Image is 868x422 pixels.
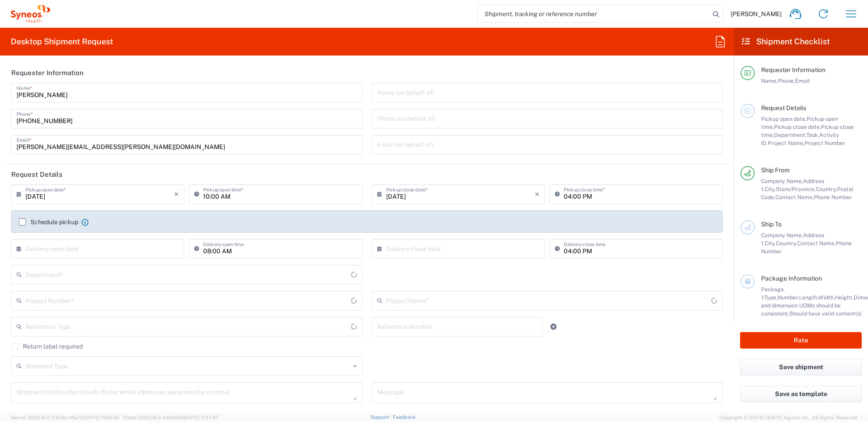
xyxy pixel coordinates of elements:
[789,310,862,317] span: Should have valid content(s)
[774,132,806,138] span: Department,
[742,36,830,47] h2: Shipment Checklist
[835,294,854,301] span: Height,
[535,187,540,201] i: ×
[123,415,219,420] span: Client: 2025.16.0-b4dc8a9
[761,66,825,73] span: Requester Information
[761,275,822,282] span: Package Information
[814,194,852,200] span: Phone Number
[761,232,803,239] span: Company Name,
[778,77,795,84] span: Phone,
[84,415,119,420] span: [DATE] 11:54:36
[797,240,836,247] span: Contact Name,
[761,178,803,184] span: Company Name,
[547,320,560,333] a: Add Reference
[740,386,862,402] button: Save as template
[11,343,83,350] label: Return label required
[795,77,810,84] span: Email
[184,415,219,420] span: [DATE] 11:37:47
[761,166,790,174] span: Ship From
[761,286,784,301] span: Package 1:
[719,413,857,422] span: Copyright © [DATE]-[DATE] Agistix Inc., All Rights Reserved
[370,414,393,420] a: Support
[19,218,78,226] label: Schedule pickup
[818,294,835,301] span: Width,
[393,414,416,420] a: Feedback
[764,294,778,301] span: Type,
[778,294,799,301] span: Number,
[731,10,782,18] span: [PERSON_NAME]
[11,415,119,420] span: Server: 2025.16.0-21b0bc45e7b
[768,140,804,146] span: Project Name,
[774,124,821,130] span: Pickup close date,
[799,294,818,301] span: Length,
[11,36,113,47] h2: Desktop Shipment Request
[804,140,845,146] span: Project Number
[816,186,837,192] span: Country,
[174,187,179,201] i: ×
[776,240,797,247] span: Country,
[478,5,710,22] input: Shipment, tracking or reference number
[11,68,84,77] h2: Requester Information
[740,332,862,349] button: Rate
[761,221,782,228] span: Ship To
[740,359,862,375] button: Save shipment
[775,194,814,200] span: Contact Name,
[765,186,776,192] span: City,
[761,77,778,84] span: Name,
[761,104,806,111] span: Request Details
[765,240,776,247] span: City,
[806,132,819,138] span: Task,
[11,170,63,179] h2: Request Details
[776,186,816,192] span: State/Province,
[761,115,807,122] span: Pickup open date,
